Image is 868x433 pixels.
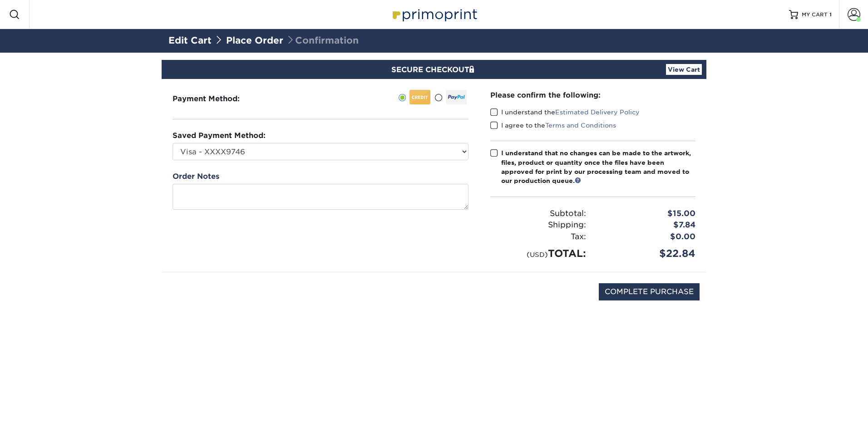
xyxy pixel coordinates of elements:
[389,5,479,24] img: Primoprint
[593,219,702,231] div: $7.84
[666,64,702,75] a: View Cart
[173,130,266,141] label: Saved Payment Method:
[168,35,212,46] a: Edit Cart
[286,35,359,46] span: Confirmation
[483,208,593,220] div: Subtotal:
[545,122,616,129] a: Terms and Conditions
[483,231,593,243] div: Tax:
[490,108,640,117] label: I understand the
[173,94,262,103] h3: Payment Method:
[391,65,477,74] span: SECURE CHECKOUT
[501,148,695,186] div: I understand that no changes can be made to the artwork, files, product or quantity once the file...
[593,246,702,261] div: $22.84
[802,11,828,19] span: MY CART
[490,121,616,130] label: I agree to the
[483,246,593,261] div: TOTAL:
[593,231,702,243] div: $0.00
[173,171,219,182] label: Order Notes
[593,208,702,220] div: $15.00
[599,283,700,300] input: COMPLETE PURCHASE
[527,251,548,258] small: (USD)
[483,219,593,231] div: Shipping:
[829,11,832,18] span: 1
[226,35,283,46] a: Place Order
[490,90,695,100] div: Please confirm the following:
[555,108,640,116] a: Estimated Delivery Policy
